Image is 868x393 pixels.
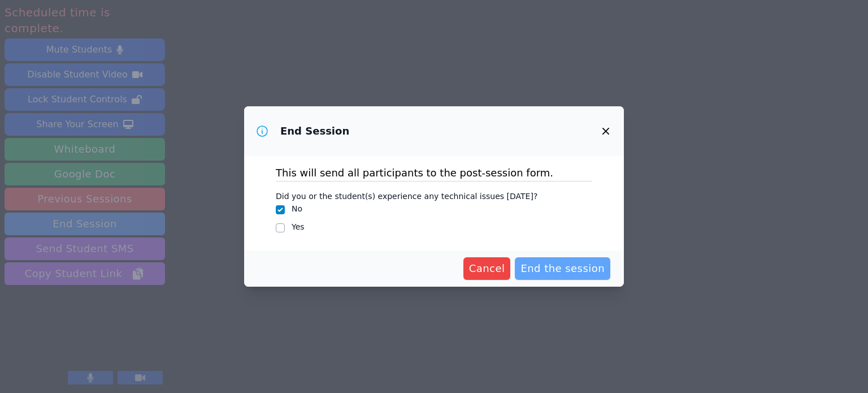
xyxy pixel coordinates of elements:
[276,186,537,203] legend: Did you or the student(s) experience any technical issues [DATE]?
[463,257,511,280] button: Cancel
[292,222,305,231] label: Yes
[469,261,505,277] span: Cancel
[280,124,349,138] h3: End Session
[292,204,302,213] label: No
[515,257,610,280] button: End the session
[520,261,605,277] span: End the session
[276,165,592,181] p: This will send all participants to the post-session form.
